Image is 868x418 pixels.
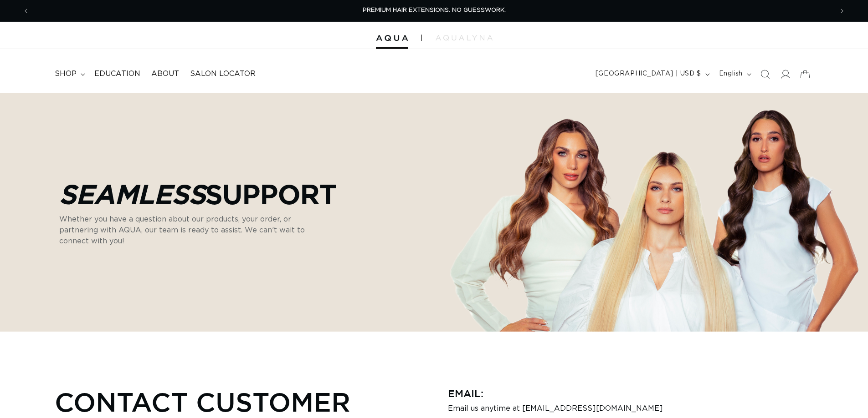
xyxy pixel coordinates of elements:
[146,64,185,84] a: About
[755,64,775,84] summary: Search
[436,35,493,40] img: aqualyna.com
[719,69,743,79] span: English
[448,386,814,401] h3: Email:
[55,69,77,79] span: shop
[49,64,89,84] summary: shop
[363,7,506,13] span: PREMIUM HAIR EXTENSIONS. NO GUESSWORK.
[448,404,814,413] p: Email us anytime at [EMAIL_ADDRESS][DOMAIN_NAME]
[89,64,146,84] a: Education
[376,35,408,41] img: Aqua Hair Extensions
[16,2,36,20] button: Previous announcement
[59,214,324,247] p: Whether you have a question about our products, your order, or partnering with AQUA, our team is ...
[832,2,852,20] button: Next announcement
[596,69,701,79] span: [GEOGRAPHIC_DATA] | USD $
[151,69,179,79] span: About
[185,64,261,84] a: Salon Locator
[59,179,205,208] em: Seamless
[59,178,337,209] p: Support
[94,69,140,79] span: Education
[190,69,256,79] span: Salon Locator
[714,65,755,83] button: English
[590,65,714,83] button: [GEOGRAPHIC_DATA] | USD $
